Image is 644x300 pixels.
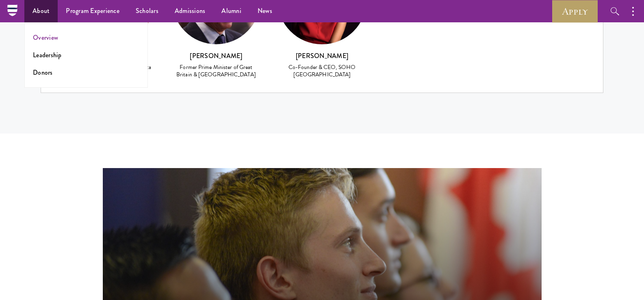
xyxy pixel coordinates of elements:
[171,51,261,61] h3: [PERSON_NAME]
[171,64,261,78] div: Former Prime Minister of Great Britain & [GEOGRAPHIC_DATA]
[33,33,58,42] a: Overview
[277,64,367,78] div: Co-Founder & CEO, SOHO [GEOGRAPHIC_DATA]
[33,50,62,60] a: Leadership
[33,68,53,77] a: Donors
[277,51,367,61] h3: [PERSON_NAME]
